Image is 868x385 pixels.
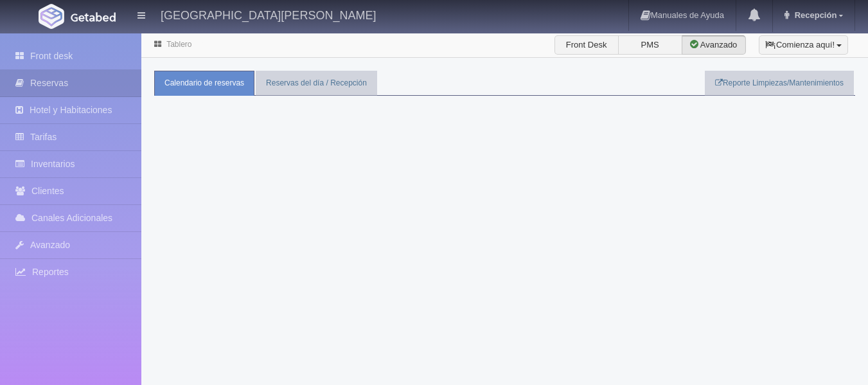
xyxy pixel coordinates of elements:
img: Getabed [71,12,116,22]
img: Getabed [39,4,64,29]
span: Recepción [792,10,837,20]
label: Front Desk [554,35,619,55]
button: ¡Comienza aquí! [759,35,848,55]
label: PMS [618,35,682,55]
a: Reporte Limpiezas/Mantenimientos [705,71,854,96]
a: Tablero [166,40,191,49]
h4: [GEOGRAPHIC_DATA][PERSON_NAME] [161,6,376,22]
a: Reservas del día / Recepción [256,71,377,96]
label: Avanzado [682,35,746,55]
a: Calendario de reservas [154,71,254,96]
